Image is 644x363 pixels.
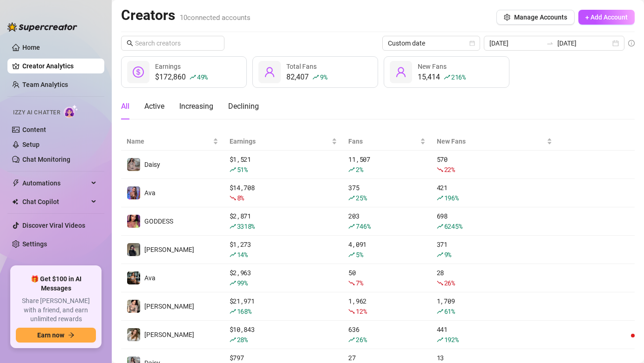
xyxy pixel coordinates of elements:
[514,13,567,21] span: Manage Accounts
[230,251,236,258] span: rise
[22,222,85,229] a: Discover Viral Videos
[22,141,40,148] a: Setup
[348,136,418,146] span: Fans
[22,156,70,163] a: Chat Monitoring
[348,183,425,203] div: 375
[437,324,552,345] div: 441
[144,274,156,282] span: Ava
[230,268,338,288] div: $ 2,963
[22,126,46,133] a: Content
[22,176,88,191] span: Automations
[489,38,542,48] input: Start date
[12,198,18,205] img: Chat Copilot
[230,337,236,343] span: rise
[13,108,60,117] span: Izzy AI Chatter
[320,73,327,81] span: 9 %
[348,324,425,345] div: 636
[230,308,236,315] span: rise
[144,303,194,310] span: [PERSON_NAME]
[286,72,327,83] div: 82,407
[286,63,317,70] span: Total Fans
[64,105,78,118] img: AI Chatter
[356,278,363,287] span: 7 %
[228,101,259,112] div: Declining
[22,194,88,209] span: Chat Copilot
[121,101,129,112] div: All
[230,324,338,345] div: $ 10,843
[22,81,68,88] a: Team Analytics
[135,38,211,48] input: Search creators
[155,63,181,70] span: Earnings
[578,10,635,25] button: + Add Account
[348,239,425,260] div: 4,091
[127,243,140,256] img: Anna
[356,193,366,202] span: 25 %
[237,250,248,259] span: 14 %
[437,136,545,146] span: New Fans
[612,331,635,354] iframe: Intercom live chat
[444,165,455,174] span: 22 %
[356,250,363,259] span: 5 %
[444,250,451,259] span: 9 %
[437,223,443,230] span: rise
[144,218,173,225] span: GODDESS
[230,166,236,173] span: rise
[127,215,140,228] img: GODDESS
[546,40,554,47] span: swap-right
[356,165,363,174] span: 2 %
[356,335,366,344] span: 26 %
[121,7,251,24] h2: Creators
[237,335,248,344] span: 28 %
[444,278,455,287] span: 26 %
[437,251,443,258] span: rise
[127,158,140,171] img: Daisy
[437,268,552,288] div: 28
[444,335,459,344] span: 192 %
[230,136,330,146] span: Earnings
[469,40,475,46] span: calendar
[348,251,355,258] span: rise
[230,239,338,260] div: $ 1,273
[133,66,144,78] span: dollar-circle
[230,296,338,317] div: $ 21,971
[546,40,554,47] span: to
[418,72,466,83] div: 15,414
[431,132,558,151] th: New Fans
[348,296,425,317] div: 1,962
[348,337,355,343] span: rise
[22,44,40,51] a: Home
[504,14,510,20] span: setting
[127,271,140,284] img: Ava
[127,136,211,146] span: Name
[22,240,47,248] a: Settings
[437,154,552,175] div: 570
[230,280,236,286] span: rise
[437,280,443,286] span: fall
[16,328,96,343] button: Earn nowarrow-right
[444,74,450,80] span: rise
[16,275,96,293] span: 🎁 Get $100 in AI Messages
[16,297,96,324] span: Share [PERSON_NAME] with a friend, and earn unlimited rewards
[264,66,275,78] span: user
[121,132,224,151] th: Name
[127,40,133,46] span: search
[348,308,355,315] span: fall
[437,211,552,231] div: 698
[356,307,366,316] span: 12 %
[628,40,635,46] span: info-circle
[190,74,196,80] span: rise
[444,193,459,202] span: 196 %
[395,66,407,78] span: user
[348,280,355,286] span: fall
[12,179,20,187] span: thunderbolt
[224,132,343,151] th: Earnings
[437,166,443,173] span: fall
[312,74,319,80] span: rise
[22,59,97,73] a: Creator Analytics
[144,101,164,112] div: Active
[348,268,425,288] div: 50
[237,222,255,231] span: 3318 %
[237,165,248,174] span: 51 %
[437,183,552,203] div: 421
[230,195,236,201] span: fall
